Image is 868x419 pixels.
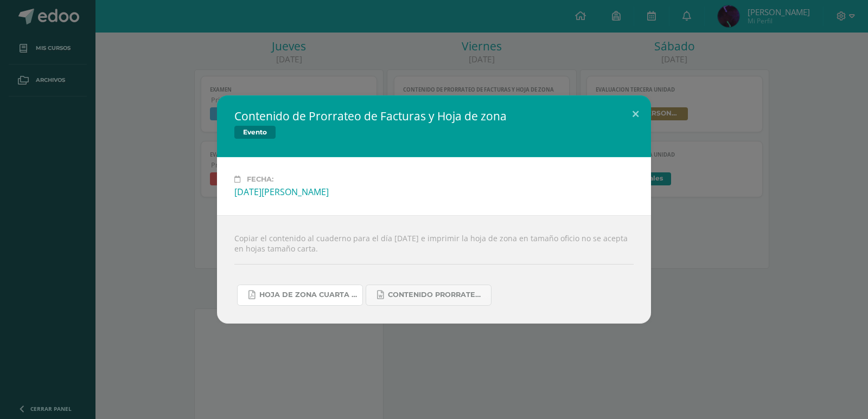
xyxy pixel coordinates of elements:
[234,186,634,198] div: [DATE][PERSON_NAME]
[237,285,363,306] a: Hoja de zona cuarta unidad prorrateo de facturas 2025.pdf
[247,175,273,183] span: Fecha:
[620,95,651,132] button: Close (Esc)
[366,285,492,306] a: Contenido Prorrateo de Facturas.docx
[259,291,357,299] span: Hoja de zona cuarta unidad prorrateo de facturas 2025.pdf
[234,126,276,139] span: Evento
[234,108,507,124] h2: Contenido de Prorrateo de Facturas y Hoja de zona
[388,291,486,299] span: Contenido Prorrateo de Facturas.docx
[217,215,651,323] div: Copiar el contenido al cuaderno para el día [DATE] e imprimir la hoja de zona en tamaño oficio no...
